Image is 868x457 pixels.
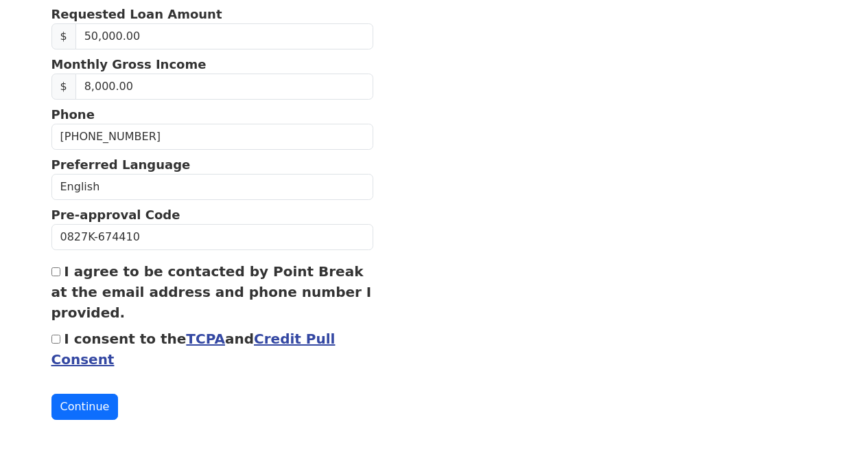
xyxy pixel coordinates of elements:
[51,157,191,172] strong: Preferred Language
[51,208,180,222] strong: Pre-approval Code
[51,23,76,49] span: $
[51,224,374,250] input: Pre-approval Code
[51,7,222,21] strong: Requested Loan Amount
[186,331,225,347] a: TCPA
[51,107,95,122] strong: Phone
[51,263,372,321] label: I agree to be contacted by Point Break at the email address and phone number I provided.
[51,394,119,420] button: Continue
[51,331,336,368] label: I consent to the and
[75,23,373,49] input: Requested Loan Amount
[51,74,76,100] span: $
[51,124,374,150] input: Phone
[75,74,373,100] input: Monthly Gross Income
[51,55,374,74] p: Monthly Gross Income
